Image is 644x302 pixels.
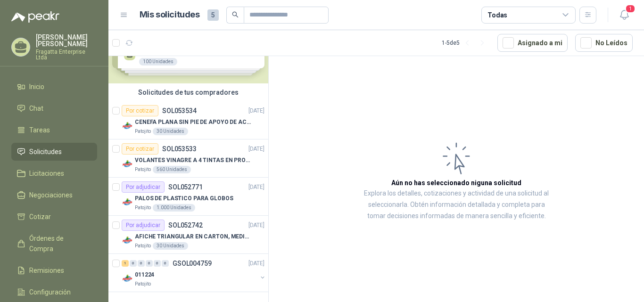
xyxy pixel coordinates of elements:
p: [PERSON_NAME] [PERSON_NAME] [36,34,97,47]
a: Tareas [11,121,97,139]
div: Por cotizar [122,143,158,155]
img: Company Logo [122,158,133,170]
div: 0 [162,260,169,267]
img: Logo peakr [11,11,59,23]
p: [DATE] [248,106,264,115]
div: 0 [130,260,137,267]
span: Licitaciones [29,168,64,179]
p: VOLANTES VINAGRE A 4 TINTAS EN PROPALCOTE VER ARCHIVO ADJUNTO [135,156,252,165]
p: Explora los detalles, cotizaciones y actividad de una solicitud al seleccionarla. Obtén informaci... [363,188,550,222]
p: SOL052771 [168,184,203,190]
h1: Mis solicitudes [140,8,200,22]
span: search [232,11,239,18]
div: 0 [138,260,145,267]
div: Por adjudicar [122,220,165,231]
div: 1 - 5 de 5 [442,35,490,50]
a: Por adjudicarSOL052771[DATE] Company LogoPALOS DE PLASTICO PARA GLOBOSPatojito1.000 Unidades [108,178,268,216]
span: 1 [625,4,636,13]
a: Órdenes de Compra [11,229,97,258]
span: Chat [29,103,43,114]
div: 30 Unidades [153,242,188,250]
a: Por cotizarSOL053534[DATE] Company LogoCENEFA PLANA SIN PIE DE APOYO DE ACUERDO A LA IMAGEN ADJUN... [108,101,268,139]
p: 011224 [135,270,154,279]
p: [DATE] [248,259,264,268]
div: 560 Unidades [153,166,191,173]
a: Inicio [11,78,97,96]
span: Órdenes de Compra [29,233,88,254]
a: Por cotizarSOL053533[DATE] Company LogoVOLANTES VINAGRE A 4 TINTAS EN PROPALCOTE VER ARCHIVO ADJU... [108,139,268,178]
p: Patojito [135,204,151,212]
p: Patojito [135,166,151,173]
a: Licitaciones [11,164,97,182]
p: CENEFA PLANA SIN PIE DE APOYO DE ACUERDO A LA IMAGEN ADJUNTA [135,118,252,127]
div: 30 Unidades [153,128,188,135]
img: Company Logo [122,120,133,131]
span: Solicitudes [29,147,62,157]
div: 1.000 Unidades [153,204,195,212]
h3: Aún no has seleccionado niguna solicitud [391,178,521,188]
p: AFICHE TRIANGULAR EN CARTON, MEDIDAS 30 CM X 45 CM [135,232,252,241]
span: Negociaciones [29,190,73,200]
a: Cotizar [11,208,97,226]
div: Todas [487,10,507,20]
span: Configuración [29,287,71,297]
span: Cotizar [29,212,51,222]
img: Company Logo [122,273,133,284]
a: Configuración [11,283,97,301]
img: Company Logo [122,235,133,246]
div: Por adjudicar [122,181,165,193]
img: Company Logo [122,196,133,208]
div: Por cotizar [122,105,158,116]
button: Asignado a mi [497,34,568,52]
p: [DATE] [248,221,264,230]
p: Patojito [135,280,151,288]
p: Patojito [135,128,151,135]
div: Solicitudes de tus compradores [108,83,268,101]
p: Patojito [135,242,151,250]
div: 0 [154,260,161,267]
a: Chat [11,99,97,117]
div: 0 [146,260,153,267]
p: [DATE] [248,183,264,192]
button: No Leídos [575,34,633,52]
a: Por adjudicarSOL052742[DATE] Company LogoAFICHE TRIANGULAR EN CARTON, MEDIDAS 30 CM X 45 CMPatoji... [108,216,268,254]
a: Solicitudes [11,143,97,161]
a: 1 0 0 0 0 0 GSOL004759[DATE] Company Logo011224Patojito [122,258,266,288]
p: SOL052742 [168,222,203,229]
span: 5 [207,9,219,21]
span: Remisiones [29,265,64,276]
a: Negociaciones [11,186,97,204]
p: SOL053533 [162,146,197,152]
p: [DATE] [248,145,264,154]
p: GSOL004759 [173,260,212,267]
span: Inicio [29,82,44,92]
span: Tareas [29,125,50,135]
div: 1 [122,260,129,267]
p: PALOS DE PLASTICO PARA GLOBOS [135,194,233,203]
p: SOL053534 [162,107,197,114]
p: Fragatta Enterprise Ltda [36,49,97,60]
a: Remisiones [11,261,97,279]
button: 1 [616,7,633,24]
